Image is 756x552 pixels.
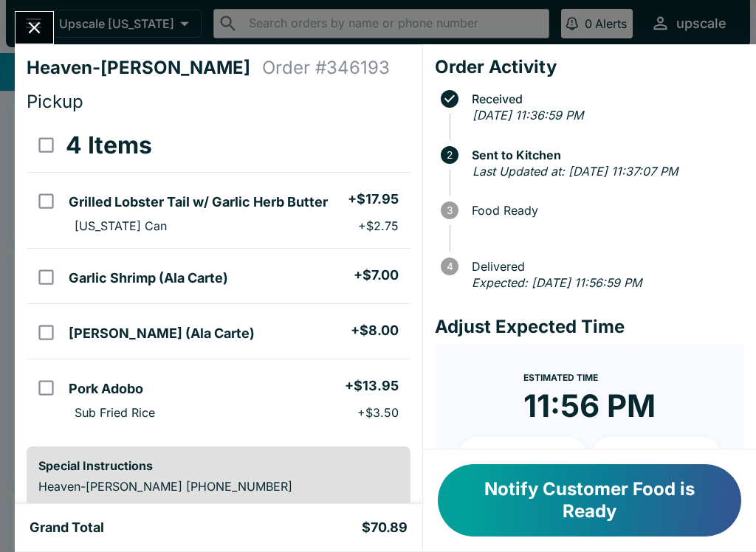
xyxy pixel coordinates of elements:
h5: + $7.00 [354,266,399,284]
h6: Special Instructions [38,458,399,473]
h4: Order Activity [435,56,744,78]
h4: Order # 346193 [262,57,390,79]
p: Heaven-[PERSON_NAME] [PHONE_NUMBER] [38,479,399,494]
h5: + $8.00 [351,322,399,339]
table: orders table [27,119,410,435]
time: 11:56 PM [523,387,656,425]
h5: + $13.95 [345,377,399,395]
span: Sent to Kitchen [464,148,744,162]
button: Notify Customer Food is Ready [438,464,741,537]
h5: Grilled Lobster Tail w/ Garlic Herb Butter [69,193,328,211]
h5: Garlic Shrimp (Ala Carte) [69,269,228,287]
h4: Adjust Expected Time [435,316,744,338]
p: [US_STATE] Can [75,218,167,233]
em: Expected: [DATE] 11:56:59 PM [472,275,642,290]
p: Sub Fried Rice [75,405,155,420]
text: 3 [447,204,453,216]
h5: + $17.95 [348,190,399,208]
h5: Grand Total [30,519,104,537]
text: 2 [447,149,453,161]
h3: 4 Items [66,131,152,160]
p: + $2.75 [358,218,399,233]
p: + $3.50 [357,405,399,420]
span: Received [464,92,744,106]
span: Pickup [27,91,83,112]
button: + 10 [458,437,587,474]
text: 4 [446,261,453,272]
h5: Pork Adobo [69,380,143,398]
em: [DATE] 11:36:59 PM [472,108,583,123]
button: Close [16,12,53,44]
h5: $70.89 [362,519,408,537]
span: Estimated Time [523,372,598,383]
span: Delivered [464,260,744,273]
h5: [PERSON_NAME] (Ala Carte) [69,325,255,342]
button: + 20 [592,437,721,474]
h4: Heaven-[PERSON_NAME] [27,57,262,79]
em: Last Updated at: [DATE] 11:37:07 PM [472,164,678,179]
span: Food Ready [464,204,744,217]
